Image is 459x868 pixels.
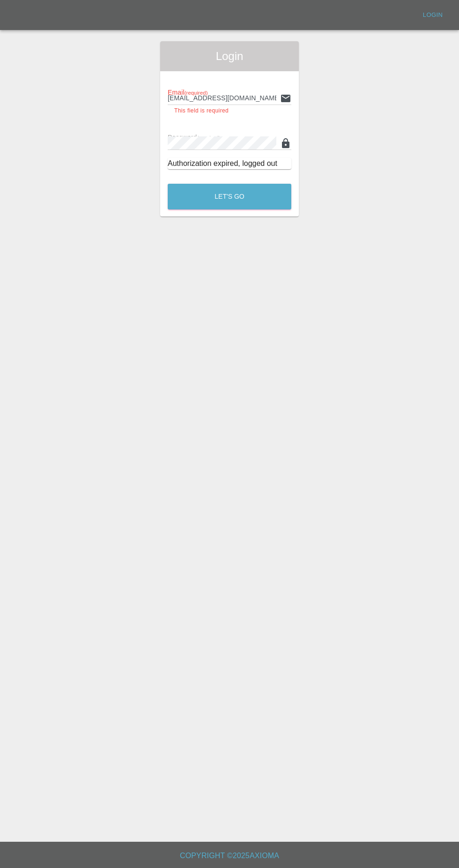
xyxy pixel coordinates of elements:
small: (required) [185,90,208,96]
p: This field is required [174,106,285,116]
span: Email [168,89,207,96]
small: (required) [197,135,221,141]
button: Let's Go [168,184,291,210]
a: Login [418,8,448,22]
span: Login [168,49,291,64]
h6: Copyright © 2025 Axioma [7,849,452,862]
div: Authorization expired, logged out [168,158,291,169]
span: Password [168,134,220,141]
